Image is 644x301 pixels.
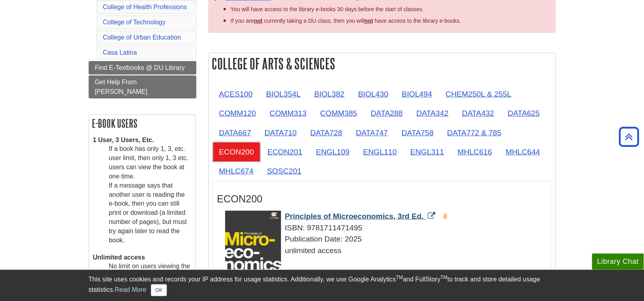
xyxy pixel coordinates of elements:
[225,211,281,283] img: Cover Art
[89,75,196,99] a: Get Help From [PERSON_NAME]
[103,19,166,26] a: College of Technology
[357,142,403,162] a: ENGL110
[304,123,349,143] a: DATA728
[263,103,313,123] a: COMM313
[225,222,547,234] div: ISBN: 9781711471495
[95,64,185,71] span: Find E-Textbooks @ DU Library
[89,61,196,75] a: Find E-Textbooks @ DU Library
[151,284,166,296] button: Close
[103,49,137,56] a: Casa Latina
[404,142,450,162] a: ENGL311
[352,84,395,104] a: BIOL430
[225,234,547,245] div: Publication Date: 2025
[441,123,508,143] a: DATA772 & 785
[213,161,260,181] a: MHLC674
[365,103,409,123] a: DATA288
[95,79,148,95] span: Get Help From [PERSON_NAME]
[309,142,356,162] a: ENGL109
[258,123,303,143] a: DATA710
[254,18,263,24] strong: not
[89,115,195,132] h2: E-book Users
[225,245,547,257] div: unlimited access
[439,84,518,104] a: CHEM250L & 255L
[213,142,260,162] a: ECON200
[213,84,259,104] a: ACES100
[109,262,191,280] dd: No limit on users viewing the book at the same time.
[231,18,461,24] span: If you are currently taking a DU class, then you will have access to the library e-books.
[93,136,191,145] dt: 1 User, 3 Users, Etc.
[115,286,146,293] a: Read More
[260,84,307,104] a: BIOL354L
[396,275,403,280] sup: TM
[395,123,440,143] a: DATA758
[261,161,308,181] a: SOSC201
[410,103,455,123] a: DATA342
[109,145,191,245] dd: If a book has only 1, 3, etc. user limit, then only 1, 3 etc. users can view the book at one time...
[616,131,642,142] a: Back to Top
[285,212,438,220] a: Link opens in new window
[456,103,500,123] a: DATA432
[93,253,191,262] dt: Unlimited access
[308,84,351,104] a: BIOL382
[103,34,181,41] a: College of Urban Education
[314,103,364,123] a: COMM385
[217,193,547,205] h3: ECON200
[285,212,424,220] span: Principles of Microeconomics, 3rd Ed.
[213,103,263,123] a: COMM120
[350,123,394,143] a: DATA747
[89,275,556,296] div: This site uses cookies and records your IP address for usage statistics. Additionally, we use Goo...
[396,84,439,104] a: BIOL494
[441,275,448,280] sup: TM
[261,142,309,162] a: ECON201
[103,4,187,10] a: College of Health Professions
[365,18,373,24] u: not
[501,103,546,123] a: DATA625
[451,142,498,162] a: MHLC616
[213,123,258,143] a: DATA667
[499,142,547,162] a: MHLC644
[442,213,448,220] img: Open Access
[209,53,555,74] h2: College of Arts & Sciences
[231,6,424,12] span: You will have access to the library e-books 30 days before the start of classes.
[592,253,644,270] button: Library Chat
